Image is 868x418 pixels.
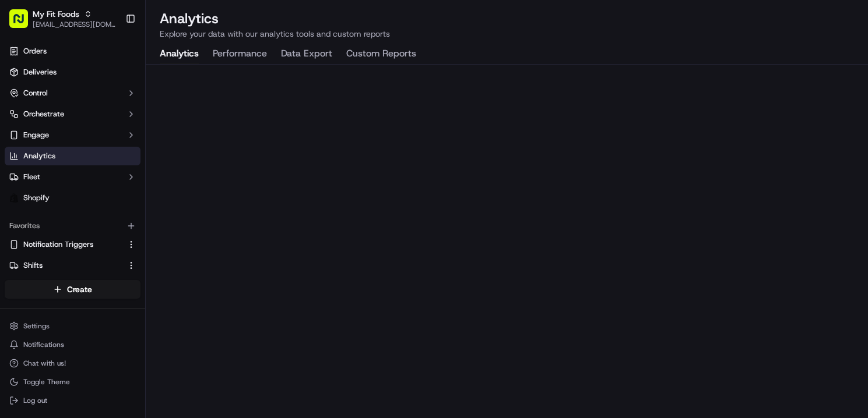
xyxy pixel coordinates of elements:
span: Orders [23,46,47,56]
button: Orchestrate [5,105,140,123]
span: Notification Triggers [23,239,93,250]
span: Fleet [23,172,40,182]
span: Control [23,88,48,98]
a: Deliveries [5,63,140,82]
button: Log out [5,392,140,409]
a: Shopify [5,189,140,207]
span: Log out [23,396,47,405]
span: Create [67,284,92,295]
span: Shifts [23,260,43,271]
button: Shifts [5,256,140,275]
span: Shopify [23,193,50,203]
span: Analytics [23,151,55,161]
button: Settings [5,318,140,334]
a: Shifts [9,260,122,271]
button: My Fit Foods[EMAIL_ADDRESS][DOMAIN_NAME] [5,5,121,33]
button: Toggle Theme [5,374,140,390]
button: My Fit Foods [33,8,79,20]
span: Notifications [23,340,64,349]
button: Data Export [281,44,332,64]
div: Favorites [5,217,140,235]
img: Shopify logo [9,193,19,203]
button: Chat with us! [5,355,140,371]
span: Chat with us! [23,359,66,368]
span: Toggle Theme [23,377,70,387]
button: [EMAIL_ADDRESS][DOMAIN_NAME] [33,20,116,29]
a: Analytics [5,147,140,165]
a: Orders [5,42,140,61]
h2: Analytics [160,9,854,28]
span: Deliveries [23,67,57,77]
button: Fleet [5,168,140,186]
button: Create [5,280,140,299]
span: Orchestrate [23,109,64,119]
button: Performance [213,44,267,64]
span: Settings [23,321,50,331]
button: Engage [5,126,140,144]
button: Custom Reports [346,44,416,64]
button: Analytics [160,44,199,64]
button: Control [5,84,140,102]
button: Notifications [5,336,140,353]
p: Explore your data with our analytics tools and custom reports [160,28,854,40]
a: Notification Triggers [9,239,122,250]
span: Engage [23,130,49,140]
iframe: Analytics [146,65,868,418]
button: Notification Triggers [5,235,140,254]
